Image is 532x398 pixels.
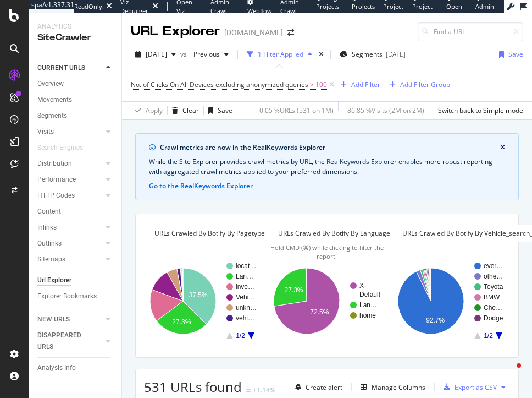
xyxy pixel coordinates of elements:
[484,283,503,291] text: Toyota
[37,126,54,138] div: Visits
[37,254,65,265] div: Sitemaps
[37,174,76,186] div: Performance
[37,174,103,186] a: Performance
[484,332,493,340] text: 1/2
[37,110,114,122] a: Segments
[236,304,257,312] text: unkn…
[37,142,94,154] a: Search Engines
[37,78,64,90] div: Overview
[37,275,71,286] div: Url Explorer
[149,181,253,191] button: Go to the RealKeywords Explorer
[37,222,57,233] div: Inlinks
[311,308,329,316] text: 72.5%
[182,106,199,115] div: Clear
[131,80,308,89] span: No. of Clicks On All Devices excluding anonymized queries
[315,77,327,92] span: 100
[189,291,208,299] text: 37.5%
[152,225,281,242] h4: URLs Crawled By Botify By pagetype
[37,62,85,74] div: CURRENT URLS
[246,389,251,392] img: Equal
[37,314,103,325] a: NEW URLS
[434,102,523,119] button: Switch back to Simple mode
[37,142,83,154] div: Search Engines
[37,126,103,138] a: Visits
[475,2,494,19] span: Admin Page
[236,293,255,301] text: Vehi…
[236,283,254,291] text: inve…
[37,238,103,249] a: Outlinks
[359,291,381,298] text: Default
[37,31,113,44] div: SiteCrawler
[37,158,72,170] div: Distribution
[37,291,114,302] a: Explorer Bookmarks
[495,361,521,387] iframe: Intercom live chat
[351,80,380,89] div: Add Filter
[172,318,191,326] text: 27.3%
[144,253,262,349] svg: A chart.
[74,2,104,11] div: ReadOnly:
[484,304,502,312] text: Che…
[247,7,272,15] span: Webflow
[508,50,523,59] div: Save
[268,253,386,349] svg: A chart.
[131,102,163,119] button: Apply
[37,206,114,217] a: Content
[37,314,70,325] div: NEW URLS
[37,222,103,233] a: Inlinks
[291,378,342,396] button: Create alert
[484,272,503,280] text: othe…
[135,133,519,200] div: info banner
[37,158,103,170] a: Distribution
[37,22,113,31] div: Analytics
[37,254,103,265] a: Sitemaps
[276,225,407,242] h4: URLs Crawled By Botify By language
[352,50,383,59] span: Segments
[484,293,500,301] text: BMW
[392,253,510,349] svg: A chart.
[37,238,62,249] div: Outlinks
[412,2,435,19] span: Project Settings
[287,29,294,36] div: arrow-right-arrow-left
[180,50,189,59] span: vs
[131,22,220,41] div: URL Explorer
[218,106,232,115] div: Save
[168,102,199,119] button: Clear
[426,317,445,324] text: 92.7%
[253,385,275,395] div: +1.14%
[37,275,114,286] a: Url Explorer
[359,312,376,319] text: home
[359,301,377,309] text: Lan…
[317,49,326,60] div: times
[189,46,233,63] button: Previous
[131,46,180,63] button: [DATE]
[418,22,523,41] input: Find a URL
[154,228,265,238] span: URLs Crawled By Botify By pagetype
[439,378,497,396] button: Export as CSV
[352,2,375,19] span: Projects List
[37,110,67,122] div: Segments
[146,106,163,115] div: Apply
[285,286,303,294] text: 27.3%
[37,78,114,90] a: Overview
[446,2,464,19] span: Open in dev
[37,206,61,217] div: Content
[259,106,334,115] div: 0.05 % URLs ( 531 on 1M )
[336,78,380,91] button: Add Filter
[310,80,314,89] span: >
[37,190,75,201] div: HTTP Codes
[37,362,114,374] a: Analysis Info
[160,143,500,152] div: Crawl metrics are now in the RealKeywords Explorer
[335,46,410,63] button: Segments[DATE]
[497,140,508,155] button: close banner
[484,262,503,270] text: ever…
[347,106,424,115] div: 86.85 % Visits ( 2M on 2M )
[242,46,317,63] button: 1 Filter Applied
[149,157,505,177] div: While the Site Explorer provides crawl metrics by URL, the RealKeywords Explorer enables more rob...
[236,272,253,280] text: Lan…
[258,50,303,59] div: 1 Filter Applied
[37,330,103,353] a: DISAPPEARED URLS
[385,78,450,91] button: Add Filter Group
[372,383,425,392] div: Manage Columns
[37,62,103,74] a: CURRENT URLS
